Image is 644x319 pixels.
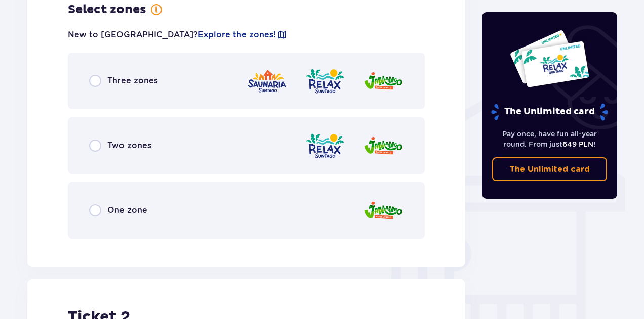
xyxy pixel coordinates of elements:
[305,131,345,160] img: zone logo
[107,75,158,86] p: Three zones
[107,140,151,151] p: Two zones
[247,67,287,96] img: zone logo
[305,67,345,96] img: zone logo
[68,2,146,17] p: Select zones
[68,29,287,40] p: New to [GEOGRAPHIC_DATA]?
[492,157,608,181] a: The Unlimited card
[509,164,590,175] p: The Unlimited card
[363,67,404,96] img: zone logo
[198,29,276,40] a: Explore the zones!
[363,131,404,160] img: zone logo
[107,205,147,216] p: One zone
[562,140,593,148] span: 649 PLN
[490,103,609,121] p: The Unlimited card
[492,129,608,149] p: Pay once, have fun all-year round. From just !
[363,196,404,225] img: zone logo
